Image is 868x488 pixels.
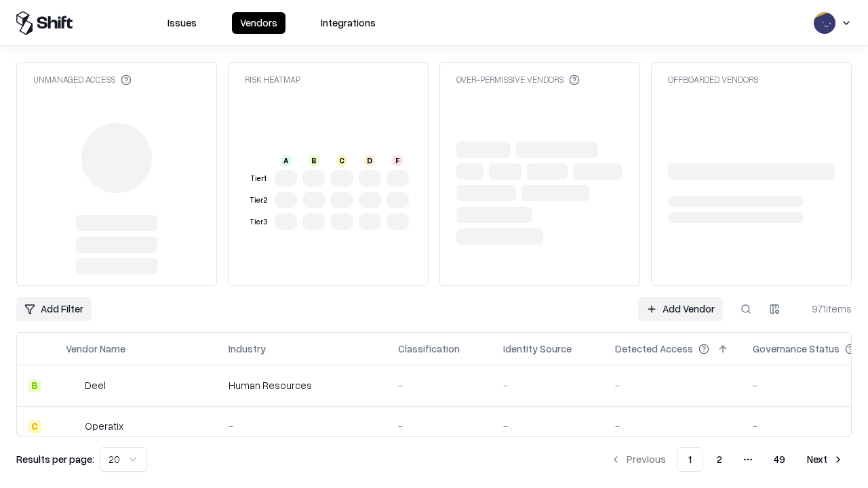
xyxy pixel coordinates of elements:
div: Operatix [85,419,123,433]
div: D [364,155,375,166]
button: Add Filter [16,297,92,321]
div: Industry [229,342,266,356]
button: Vendors [232,12,285,34]
button: Issues [159,12,205,34]
div: A [281,155,292,166]
div: Detected Access [615,342,693,356]
div: Over-Permissive Vendors [456,74,580,85]
button: 1 [677,447,703,472]
div: Human Resources [229,378,376,392]
div: 971 items [797,302,852,316]
div: - [398,378,481,392]
div: B [309,155,319,166]
button: Next [799,447,852,472]
img: Deel [66,379,79,392]
button: Integrations [313,12,384,34]
div: Vendor Name [66,342,125,356]
div: Unmanaged Access [33,74,132,85]
div: Tier 2 [248,195,269,206]
a: Add Vendor [638,297,723,321]
img: Operatix [66,420,79,433]
div: Deel [85,378,106,392]
nav: pagination [602,447,852,472]
div: - [503,378,593,392]
div: Classification [398,342,460,356]
p: Results per page: [16,452,94,466]
div: - [398,419,481,433]
div: Tier 1 [248,173,269,184]
div: Tier 3 [248,216,269,228]
div: Offboarded Vendors [668,74,758,85]
div: C [336,155,347,166]
div: Governance Status [753,342,840,356]
div: B [28,379,41,392]
div: Identity Source [503,342,572,356]
div: - [503,419,593,433]
button: 2 [706,447,733,472]
div: Risk Heatmap [245,74,300,85]
div: C [28,420,41,433]
div: - [229,419,376,433]
button: 49 [763,447,796,472]
div: - [615,378,731,392]
div: F [392,155,403,166]
div: - [615,419,731,433]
